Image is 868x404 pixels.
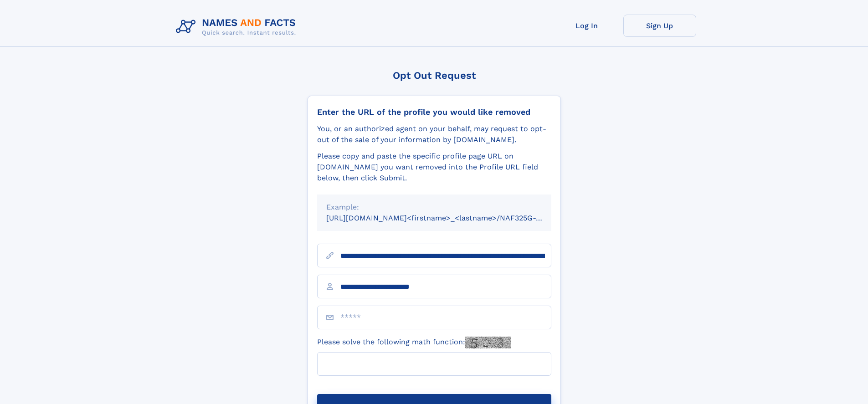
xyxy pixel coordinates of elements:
[308,70,561,81] div: Opt Out Request
[317,151,551,184] div: Please copy and paste the specific profile page URL on [DOMAIN_NAME] you want removed into the Pr...
[317,123,551,145] div: You, or an authorized agent on your behalf, may request to opt-out of the sale of your informatio...
[550,15,623,37] a: Log In
[317,107,551,117] div: Enter the URL of the profile you would like removed
[326,214,569,222] small: [URL][DOMAIN_NAME]<firstname>_<lastname>/NAF325G-xxxxxxxx
[317,337,511,348] label: Please solve the following math function:
[172,15,303,39] img: Logo Names and Facts
[623,15,696,37] a: Sign Up
[326,202,542,213] div: Example:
